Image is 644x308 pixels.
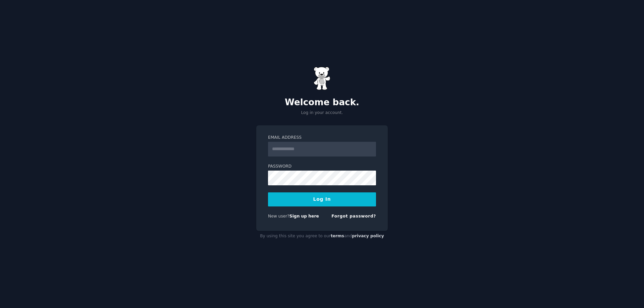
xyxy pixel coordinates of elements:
div: By using this site you agree to our and [256,231,388,242]
a: Sign up here [289,214,319,219]
label: Password [268,164,376,170]
h2: Welcome back. [256,97,388,108]
button: Log In [268,192,376,206]
p: Log in your account. [256,110,388,116]
label: Email Address [268,135,376,141]
a: terms [331,234,344,238]
a: Forgot password? [331,214,376,219]
a: privacy policy [352,234,384,238]
span: New user? [268,214,289,219]
img: Gummy Bear [314,67,330,90]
